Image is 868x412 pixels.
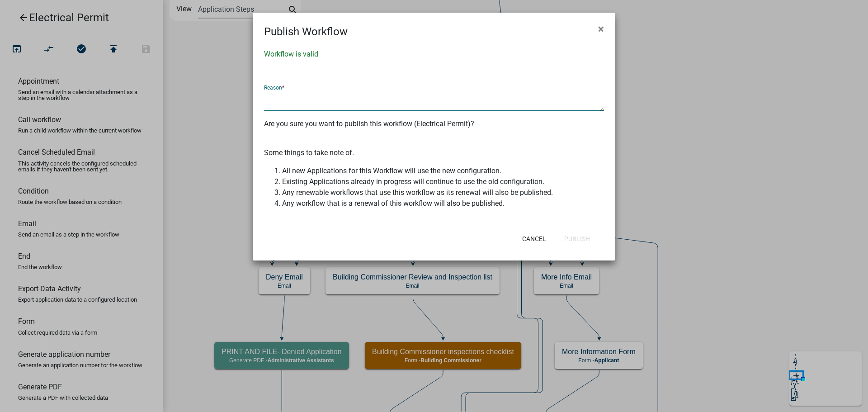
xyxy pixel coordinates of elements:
button: Publish [557,231,597,247]
p: Workflow is valid [264,49,604,60]
p: Some things to take note of. [264,147,604,158]
span: × [598,23,604,35]
h4: Publish Workflow [264,24,348,40]
li: Any renewable workflows that use this workflow as its renewal will also be published. [282,187,604,198]
button: Cancel [515,231,553,247]
li: Any workflow that is a renewal of this workflow will also be published. [282,198,604,209]
li: Existing Applications already in progress will continue to use the old configuration. [282,176,604,187]
li: All new Applications for this Workflow will use the new configuration. [282,166,604,176]
button: Close [591,16,611,42]
p: Are you sure you want to publish this workflow (Electrical Permit)? [264,118,604,129]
